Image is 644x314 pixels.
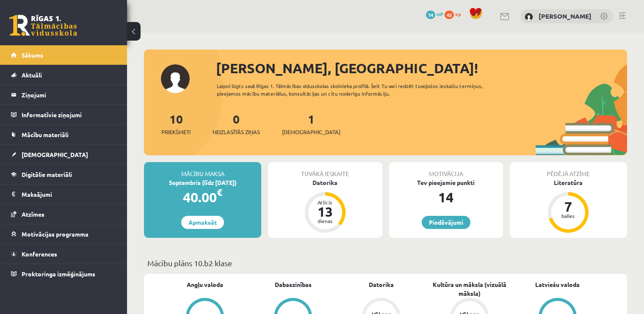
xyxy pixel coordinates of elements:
[11,105,116,124] a: Informatīvie ziņojumi
[11,204,116,224] a: Atzīmes
[217,186,222,198] span: €
[22,250,57,258] span: Konferences
[11,165,116,184] a: Digitālie materiāli
[426,11,435,19] span: 14
[282,128,340,136] span: [DEMOGRAPHIC_DATA]
[426,280,514,298] a: Kultūra un māksla (vizuālā māksla)
[161,128,191,136] span: Priekšmeti
[11,145,116,164] a: [DEMOGRAPHIC_DATA]
[11,224,116,244] a: Motivācijas programma
[268,162,382,178] div: Tuvākā ieskaite
[312,200,338,205] div: Atlicis
[11,125,116,144] a: Mācību materiāli
[181,216,224,229] a: Apmaksāt
[216,58,627,78] div: [PERSON_NAME], [GEOGRAPHIC_DATA]!
[437,11,443,17] span: mP
[389,162,503,178] div: Motivācija
[22,171,72,178] span: Digitālie materiāli
[426,11,443,17] a: 14 mP
[217,82,507,97] div: Laipni lūgts savā Rīgas 1. Tālmācības vidusskolas skolnieka profilā. Šeit Tu vari redzēt tuvojošo...
[268,178,382,234] a: Datorika Atlicis 13 dienas
[22,71,42,79] span: Aktuāli
[510,178,627,187] div: Literatūra
[187,280,223,289] a: Angļu valoda
[22,210,44,218] span: Atzīmes
[144,162,261,178] div: Mācību maksa
[556,200,581,213] div: 7
[11,244,116,264] a: Konferences
[22,151,88,158] span: [DEMOGRAPHIC_DATA]
[147,257,624,269] p: Mācību plāns 10.b2 klase
[510,178,627,234] a: Literatūra 7 balles
[11,85,116,105] a: Ziņojumi
[144,178,261,187] div: Septembris (līdz [DATE])
[11,45,116,65] a: Sākums
[556,213,581,218] div: balles
[422,216,470,229] a: Piedāvājumi
[22,131,69,138] span: Mācību materiāli
[455,11,461,17] span: xp
[144,187,261,207] div: 40.00
[445,11,454,19] span: 42
[213,111,260,136] a: 0Neizlasītās ziņas
[9,15,77,36] a: Rīgas 1. Tālmācības vidusskola
[369,280,394,289] a: Datorika
[535,280,580,289] a: Latviešu valoda
[312,218,338,223] div: dienas
[22,51,43,59] span: Sākums
[275,280,312,289] a: Dabaszinības
[22,105,116,124] legend: Informatīvie ziņojumi
[213,128,260,136] span: Neizlasītās ziņas
[282,111,340,136] a: 1[DEMOGRAPHIC_DATA]
[11,65,116,85] a: Aktuāli
[22,230,88,238] span: Motivācijas programma
[161,111,191,136] a: 10Priekšmeti
[22,85,116,105] legend: Ziņojumi
[389,178,503,187] div: Tev pieejamie punkti
[389,187,503,207] div: 14
[11,185,116,204] a: Maksājumi
[312,205,338,218] div: 13
[510,162,627,178] div: Pēdējā atzīme
[22,185,116,204] legend: Maksājumi
[539,12,591,20] a: [PERSON_NAME]
[268,178,382,187] div: Datorika
[525,13,533,21] img: Aleksandrija Līduma
[22,270,95,278] span: Proktoringa izmēģinājums
[11,264,116,284] a: Proktoringa izmēģinājums
[445,11,465,17] a: 42 xp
